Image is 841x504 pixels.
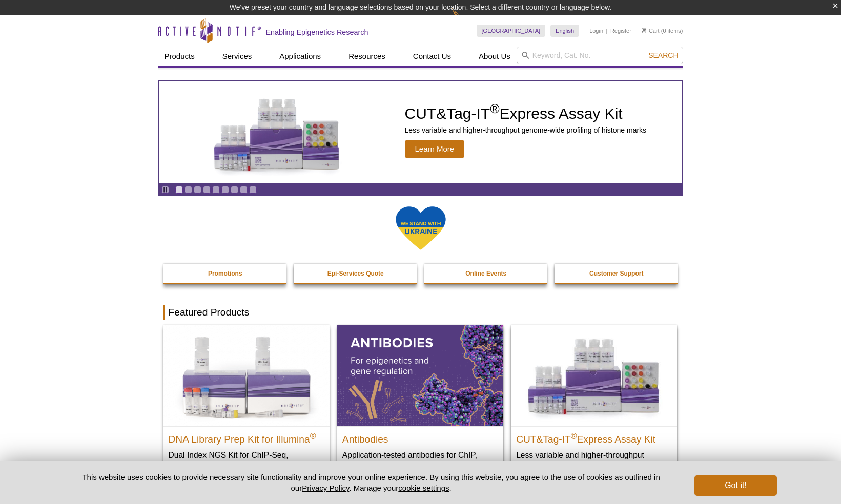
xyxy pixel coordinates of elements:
a: Go to slide 6 [221,186,229,194]
a: Services [216,47,258,66]
a: About Us [473,47,517,66]
article: CUT&Tag-IT Express Assay Kit [159,81,682,183]
img: CUT&Tag-IT Express Assay Kit [192,76,361,188]
button: cookie settings [398,484,449,492]
span: Search [648,51,678,59]
li: | [606,25,608,37]
a: Go to slide 1 [175,186,183,194]
h2: Featured Products [163,305,678,320]
input: Keyword, Cat. No. [517,47,683,64]
strong: Epi-Services Quote [327,270,384,277]
li: (0 items) [642,25,683,37]
a: CUT&Tag-IT Express Assay Kit CUT&Tag-IT®Express Assay Kit Less variable and higher-throughput gen... [159,81,682,183]
sup: ® [490,101,499,116]
p: Less variable and higher-throughput genome-wide profiling of histone marks​. [516,450,672,471]
img: Your Cart [642,28,646,33]
h2: DNA Library Prep Kit for Illumina [169,429,324,445]
img: All Antibodies [337,325,503,426]
p: Dual Index NGS Kit for ChIP-Seq, CUT&RUN, and ds methylated DNA assays. [169,450,324,481]
a: Online Events [424,264,548,283]
a: Go to slide 2 [184,186,192,194]
a: Promotions [163,264,288,283]
img: Change Here [452,8,479,32]
a: Register [610,27,631,34]
a: Go to slide 3 [194,186,201,194]
a: Resources [342,47,392,66]
a: DNA Library Prep Kit for Illumina DNA Library Prep Kit for Illumina® Dual Index NGS Kit for ChIP-... [163,325,330,491]
h2: CUT&Tag-IT Express Assay Kit [405,106,647,121]
h2: Antibodies [342,429,498,445]
a: Toggle autoplay [161,186,169,194]
sup: ® [571,431,577,440]
p: This website uses cookies to provide necessary site functionality and improve your online experie... [65,472,678,493]
a: Epi-Services Quote [294,264,418,283]
a: Contact Us [407,47,457,66]
a: Products [158,47,201,66]
img: We Stand With Ukraine [395,205,446,251]
a: Go to slide 9 [249,186,257,194]
a: Customer Support [555,264,679,283]
a: All Antibodies Antibodies Application-tested antibodies for ChIP, CUT&Tag, and CUT&RUN. [337,325,503,480]
h2: CUT&Tag-IT Express Assay Kit [516,429,672,445]
button: Search [645,51,681,60]
a: Applications [273,47,327,66]
img: DNA Library Prep Kit for Illumina [163,325,330,426]
p: Less variable and higher-throughput genome-wide profiling of histone marks [405,125,647,135]
a: Login [589,27,603,34]
a: Go to slide 5 [212,186,220,194]
span: Learn More [405,140,465,158]
a: Cart [642,27,660,34]
sup: ® [310,431,316,440]
h2: Enabling Epigenetics Research [266,28,368,37]
button: Got it! [694,475,776,496]
a: CUT&Tag-IT® Express Assay Kit CUT&Tag-IT®Express Assay Kit Less variable and higher-throughput ge... [511,325,677,480]
img: CUT&Tag-IT® Express Assay Kit [511,325,677,426]
strong: Promotions [208,270,242,277]
p: Application-tested antibodies for ChIP, CUT&Tag, and CUT&RUN. [342,450,498,471]
a: Privacy Policy [302,484,349,492]
a: Go to slide 7 [231,186,238,194]
a: Go to slide 8 [240,186,248,194]
strong: Online Events [465,270,506,277]
a: English [550,25,579,37]
a: Go to slide 4 [203,186,211,194]
strong: Customer Support [589,270,643,277]
a: [GEOGRAPHIC_DATA] [477,25,546,37]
